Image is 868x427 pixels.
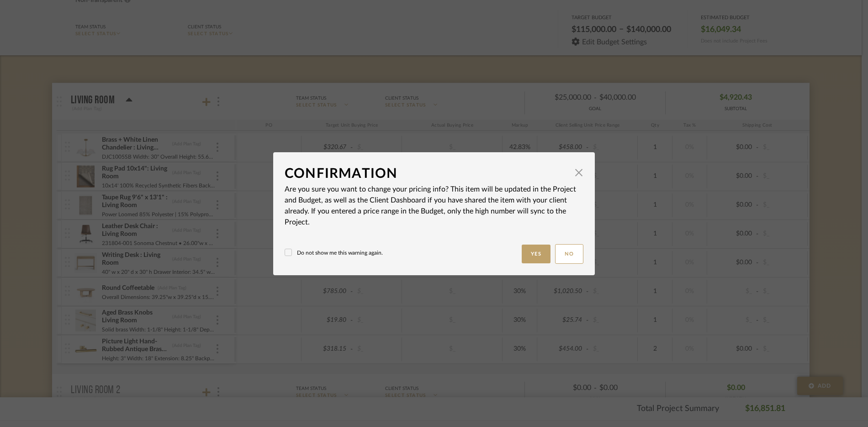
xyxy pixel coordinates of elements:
button: Close [570,164,588,182]
dialog-header: Confirmation [285,164,583,184]
label: Do not show me this warning again. [285,249,383,257]
button: Yes [522,245,551,263]
div: Confirmation [285,164,570,184]
p: Are you sure you want to change your pricing info? This item will be updated in the Project and B... [285,184,583,228]
button: No [555,244,583,264]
